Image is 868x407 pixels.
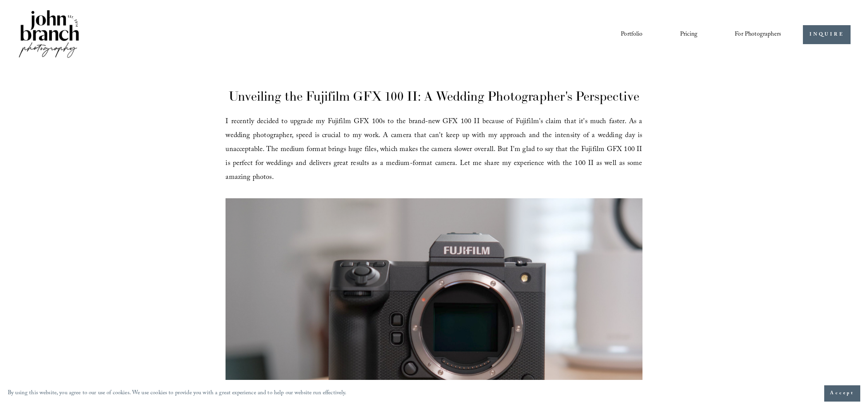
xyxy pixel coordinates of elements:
[680,28,697,41] a: Pricing
[830,390,854,397] span: Accept
[226,116,642,184] span: I recently decided to upgrade my Fujifilm GFX 100s to the brand-new GFX 100 II because of Fujifil...
[735,28,781,41] a: folder dropdown
[8,388,347,399] p: By using this website, you agree to our use of cookies. We use cookies to provide you with a grea...
[621,28,642,41] a: Portfolio
[226,87,642,105] h1: Unveiling the Fujifilm GFX 100 II: A Wedding Photographer's Perspective
[17,9,80,61] img: John Branch IV Photography
[824,385,860,402] button: Accept
[735,29,781,41] span: For Photographers
[803,25,851,44] a: INQUIRE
